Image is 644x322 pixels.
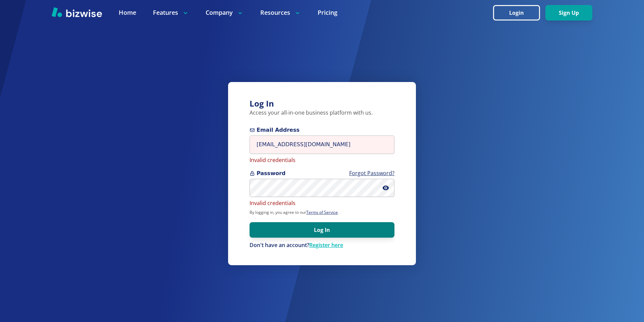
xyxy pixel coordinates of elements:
a: Register here [309,241,343,249]
button: Log In [250,222,394,238]
button: Login [493,5,540,21]
div: Don't have an account?Register here [250,242,394,249]
a: Home [119,8,136,17]
a: Forgot Password? [349,169,394,177]
p: Don't have an account? [250,242,394,249]
a: Login [493,10,545,16]
p: Invalid credentials [250,157,394,164]
a: Sign Up [545,10,592,16]
p: Company [206,8,244,17]
a: Terms of Service [306,209,338,215]
p: Features [153,8,189,17]
h3: Log In [250,98,394,109]
a: Pricing [318,8,337,17]
img: Bizwise Logo [52,7,102,17]
p: By logging in, you agree to our . [250,210,394,215]
input: you@example.com [250,135,394,154]
button: Sign Up [545,5,592,21]
span: Email Address [250,126,394,134]
p: Access your all-in-one business platform with us. [250,109,394,117]
p: Resources [260,8,301,17]
span: Password [250,169,394,177]
p: Invalid credentials [250,200,394,207]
